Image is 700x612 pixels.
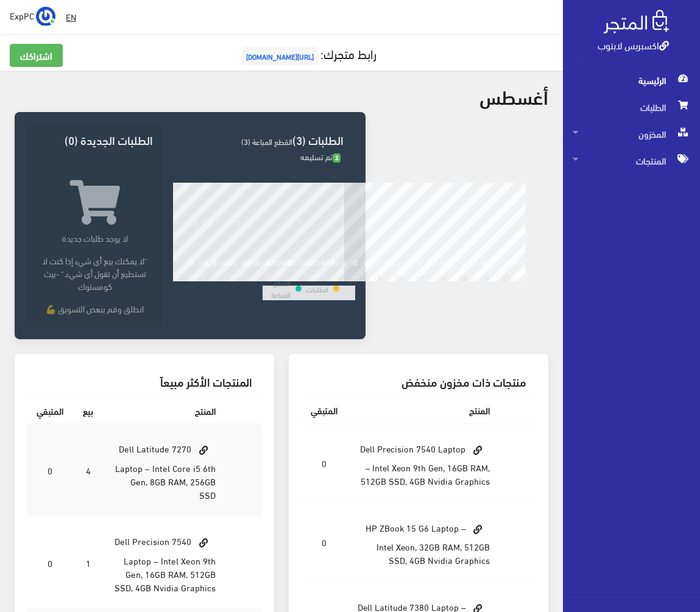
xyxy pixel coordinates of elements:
a: المخزون [563,121,700,147]
div: 18 [373,273,381,281]
span: [URL][DOMAIN_NAME] [242,47,317,65]
td: 4 [73,424,103,517]
h3: منتجات ذات مخزون منخفض [311,376,526,387]
td: Dell Latitude 7270 Laptop – Intel Core i5 6th Gen, 8GB RAM, 256GB SSD [103,424,225,517]
a: رابط متجرك:[URL][DOMAIN_NAME] [239,42,377,65]
p: "لا يمكنك بيع أي شيء إذا كنت لا تستطيع أن تقول أي شيء." -بيث كومستوك [37,254,153,292]
div: 28 [481,273,490,281]
td: 0 [301,424,347,504]
div: 2 [202,273,206,281]
th: المنتج [347,397,500,423]
a: ... ExpPC [10,6,55,26]
div: 20 [395,273,403,281]
span: المنتجات [573,147,690,174]
td: 0 [27,424,73,517]
td: Dell Precision 7540 Laptop – Intel Xeon 9th Gen, 16GB RAM, 512GB SSD, 4GB Nvidia Graphics [347,424,500,504]
td: Dell Precision 7540 Laptop – Intel Xeon 9th Gen, 16GB RAM, 512GB SSD, 4GB Nvidia Graphics [103,516,225,609]
span: المخزون [573,121,690,147]
td: HP ZBook 15 G6 Laptop – Intel Xeon, 32GB RAM, 512GB SSD, 4GB Nvidia Graphics [347,503,500,582]
th: المتبقي [301,397,347,423]
span: 3 [333,153,341,163]
div: 16 [352,273,360,281]
a: الرئيسية [563,67,700,94]
a: الطلبات [563,94,700,121]
h3: الطلبات (3) [173,134,344,146]
img: ... [36,7,55,26]
div: 4 [223,273,227,281]
div: 6 [245,273,249,281]
p: انطلق وقم ببعض التسويق 💪 [37,302,153,315]
a: اكسبريس لابتوب [598,36,669,54]
th: بيع [73,397,103,424]
span: تم تسليمه [300,149,341,164]
h2: أغسطس [479,85,548,107]
h3: المنتجات الأكثر مبيعاً [37,376,252,387]
span: الطلبات [573,94,690,121]
span: القطع المباعة (3) [241,134,292,149]
h3: الطلبات الجديدة (0) [37,134,153,146]
a: المنتجات [563,147,700,174]
div: 30 [503,273,511,281]
div: 26 [459,273,468,281]
p: لا يوجد طلبات جديدة [37,231,153,244]
th: المتبقي [27,397,73,424]
u: EN [66,9,76,24]
div: 22 [416,273,425,281]
td: 0 [301,503,347,582]
div: 24 [438,273,447,281]
span: الرئيسية [573,67,690,94]
td: 0 [27,516,73,609]
a: اشتراكك [10,44,63,67]
td: الطلبات [306,276,329,300]
td: القطع المباعة [263,276,292,300]
img: . [604,10,669,33]
th: المنتج [103,397,225,424]
span: ExpPC [10,8,34,23]
a: EN [61,6,81,28]
td: 1 [73,516,103,609]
